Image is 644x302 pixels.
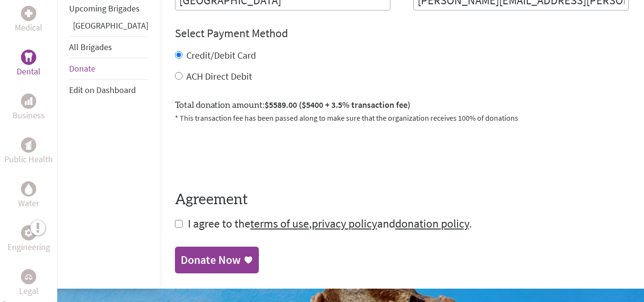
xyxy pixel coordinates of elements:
[17,65,41,78] p: Dental
[25,183,32,194] img: Water
[12,94,45,122] a: BusinessBusiness
[25,140,32,150] img: Public Health
[175,191,629,208] h4: Agreement
[186,70,252,82] label: ACH Direct Debit
[188,216,472,231] span: I agree to the , and .
[12,109,45,122] p: Business
[25,10,32,17] img: Medical
[8,225,50,254] a: EngineeringEngineering
[69,3,140,14] a: Upcoming Brigades
[69,84,136,95] a: Edit on Dashboard
[69,80,148,101] li: Edit on Dashboard
[21,94,36,109] div: Business
[312,216,377,231] a: privacy policy
[175,112,629,124] p: * This transaction fee has been passed along to make sure that the organization receives 100% of ...
[175,98,410,112] label: Total donation amount:
[17,50,41,78] a: DentalDental
[4,137,53,166] a: Public HealthPublic Health
[25,97,32,105] img: Business
[175,135,320,172] iframe: reCAPTCHA
[69,36,148,58] li: All Brigades
[181,252,241,268] div: Donate Now
[8,240,50,254] p: Engineering
[15,21,42,34] p: Medical
[21,137,36,153] div: Public Health
[265,99,410,110] span: $5589.00 ($5400 + 3.5% transaction fee)
[69,58,148,80] li: Donate
[21,50,36,65] div: Dental
[175,247,259,273] a: Donate Now
[18,181,39,210] a: WaterWater
[69,42,112,52] a: All Brigades
[25,52,32,62] img: Dental
[21,181,36,197] div: Water
[73,20,148,31] a: [GEOGRAPHIC_DATA]
[250,216,309,231] a: terms of use
[21,225,36,240] div: Engineering
[25,274,32,280] img: Legal Empowerment
[395,216,469,231] a: donation policy
[69,19,148,36] li: Panama
[4,153,53,166] p: Public Health
[21,6,36,21] div: Medical
[25,229,32,236] img: Engineering
[18,197,39,210] p: Water
[21,269,36,284] div: Legal Empowerment
[175,26,629,41] h4: Select Payment Method
[69,63,95,74] a: Donate
[186,49,256,61] label: Credit/Debit Card
[15,6,42,34] a: MedicalMedical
